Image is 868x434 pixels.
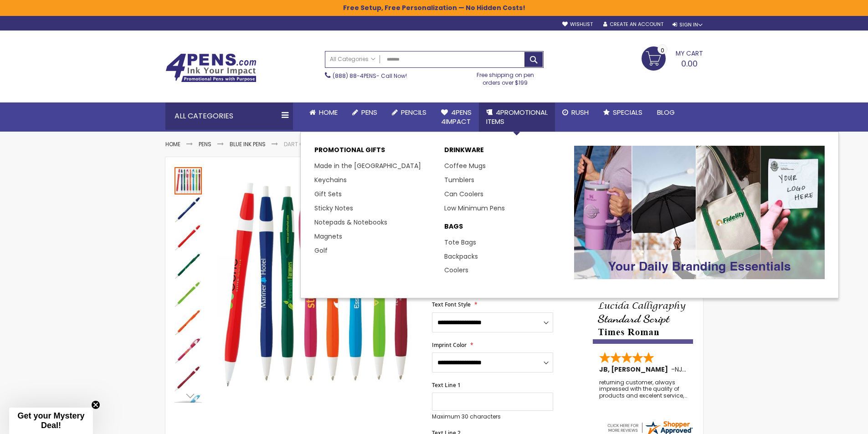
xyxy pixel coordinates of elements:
[432,301,471,308] span: Text Font Style
[314,246,328,255] a: Golf
[361,107,377,117] span: Pens
[444,161,486,170] a: Coffee Mugs
[91,400,100,409] button: Close teaser
[562,21,593,28] a: Wishlist
[599,379,688,399] div: returning customer, always impressed with the quality of products and excelent service, will retu...
[432,413,553,420] p: Maximum 30 characters
[434,102,479,132] a: 4Pens4impact
[432,341,467,349] span: Imprint Color
[613,107,642,117] span: Specials
[479,102,555,132] a: 4PROMOTIONALITEMS
[673,21,703,28] div: Sign In
[9,408,93,434] div: Get your Mystery Deal!Close teaser
[284,141,345,148] li: Dart Color Slim Pens
[319,107,338,117] span: Home
[444,252,478,261] a: Backpacks
[314,204,353,213] a: Sticky Notes
[593,256,693,344] img: font-personalization-examples
[385,102,434,123] a: Pencils
[175,194,203,223] div: Dart Color Slim Pens
[175,251,203,279] div: Dart Color Slim Pens
[345,102,385,123] a: Pens
[314,189,342,199] a: Gift Sets
[599,365,671,374] span: JB, [PERSON_NAME]
[165,140,180,148] a: Home
[330,56,375,63] span: All Categories
[333,72,376,80] a: (888) 88-4PENS
[574,146,825,279] img: Promotional-Pens
[175,166,203,194] div: Dart Color Slim Pens
[314,218,387,227] a: Notepads & Notebooks
[444,146,565,159] a: DRINKWARE
[17,411,84,430] span: Get your Mystery Deal!
[175,364,203,392] div: Dart Color Slim Pens
[199,140,211,148] a: Pens
[175,195,202,223] img: Dart Color Slim Pens
[444,189,483,199] a: Can Coolers
[175,223,203,251] div: Dart Color Slim Pens
[333,72,407,80] span: - Call Now!
[165,53,257,82] img: 4Pens Custom Pens and Promotional Products
[325,51,380,66] a: All Categories
[175,279,203,307] div: Dart Color Slim Pens
[175,365,202,392] img: Dart Color Slim Pens
[650,102,682,123] a: Blog
[212,179,420,388] img: Dart Color Slim Pens
[681,58,698,69] span: 0.00
[444,222,565,235] a: BAGS
[314,175,347,184] a: Keychains
[175,337,202,364] img: Dart Color Slim Pens
[444,238,476,247] a: Tote Bags
[165,102,293,130] div: All Categories
[486,107,548,126] span: 4PROMOTIONAL ITEMS
[175,280,202,307] img: Dart Color Slim Pens
[175,252,202,279] img: Dart Color Slim Pens
[175,336,203,364] div: Dart Color Slim Pens
[661,46,664,55] span: 0
[175,308,202,336] img: Dart Color Slim Pens
[596,102,650,123] a: Specials
[314,161,421,170] a: Made in the [GEOGRAPHIC_DATA]
[444,175,474,184] a: Tumblers
[302,102,345,123] a: Home
[571,107,589,117] span: Rush
[314,232,342,241] a: Magnets
[642,46,703,69] a: 0.00 0
[467,68,544,86] div: Free shipping on pen orders over $199
[657,107,675,117] span: Blog
[314,146,435,159] p: Promotional Gifts
[441,107,472,126] span: 4Pens 4impact
[230,140,266,148] a: Blue ink Pens
[603,21,663,28] a: Create an Account
[444,266,468,275] a: Coolers
[432,381,461,389] span: Text Line 1
[175,389,202,403] div: Next
[401,107,426,117] span: Pencils
[175,224,202,251] img: Dart Color Slim Pens
[175,307,203,336] div: Dart Color Slim Pens
[444,204,505,213] a: Low Minimum Pens
[555,102,596,123] a: Rush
